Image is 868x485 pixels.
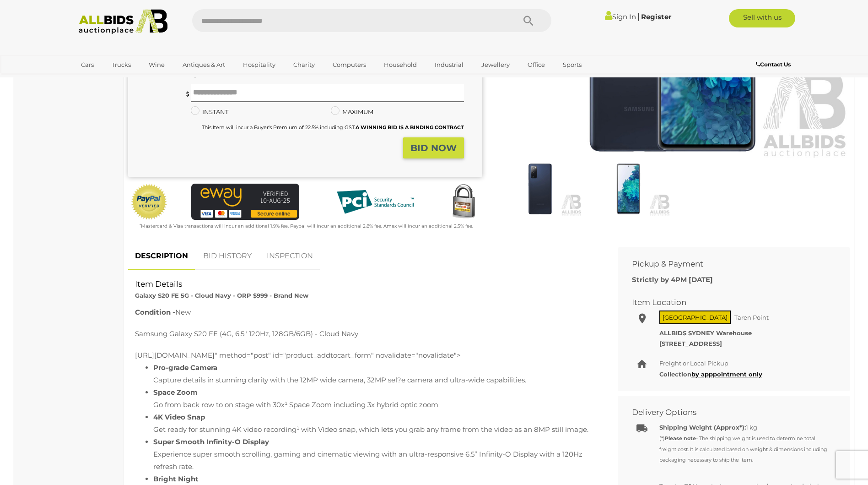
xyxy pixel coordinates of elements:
[659,311,731,324] span: [GEOGRAPHIC_DATA]
[475,57,516,72] a: Jewellery
[659,371,762,378] b: Collection
[632,408,822,417] h2: Delivery Options
[153,363,217,372] strong: Pro-grade Camera
[106,57,137,72] a: Trucks
[429,57,469,72] a: Industrial
[75,72,152,87] a: [GEOGRAPHIC_DATA]
[128,243,195,270] a: DESCRIPTION
[135,327,598,340] p: Samsung Galaxy S20 FE (4G, 6.5" 120Hz, 128GB/6GB) - Cloud Navy
[177,57,231,72] a: Antiques & Art
[153,413,205,421] strong: 4K Video Snap
[637,11,640,22] span: |
[641,12,671,21] a: Register
[587,162,670,216] img: Galaxy S20 FE 5G - Cloud Navy - ORP $999 - Brand New
[237,57,281,72] a: Hospitality
[632,275,713,284] b: Strictly by 4PM [DATE]
[196,243,259,270] a: BID HISTORY
[410,142,457,153] strong: BID NOW
[756,60,793,70] a: Contact Us
[135,292,308,299] strong: Galaxy S20 FE 5G - Cloud Navy - ORP $999 - Brand New
[191,107,228,117] label: INSTANT
[356,124,464,131] b: A WINNING BID IS A BINDING CONTRACT
[143,57,171,72] a: Wine
[729,9,795,27] a: Sell with us
[691,371,762,378] a: by apppointment only
[659,435,827,463] small: (*) - The shipping weight is used to determine total freight cost. It is calculated based on weig...
[632,298,822,307] h2: Item Location
[135,280,598,289] h2: Item Details
[135,306,598,318] p: New
[135,308,175,316] b: Condition -
[74,9,173,34] img: Allbids.com.au
[153,437,269,446] strong: Super Smooth Infinity-O Display
[202,124,464,131] small: This Item will incur a Buyer's Premium of 22.5% including GST.
[327,57,372,72] a: Computers
[445,184,482,220] img: Secured by Rapid SSL
[498,162,582,216] img: Galaxy S20 FE 5G - Cloud Navy - ORP $999 - Brand New
[260,243,320,270] a: INSPECTION
[331,107,373,117] label: MAXIMUM
[140,223,473,229] small: Mastercard & Visa transactions will incur an additional 1.9% fee. Paypal will incur an additional...
[130,184,168,220] img: Official PayPal Seal
[522,57,551,72] a: Office
[756,61,791,68] b: Contact Us
[153,388,198,397] strong: Space Zoom
[557,57,588,72] a: Sports
[665,435,696,441] strong: Please note
[659,422,829,465] div: 1 kg
[191,184,299,220] img: eWAY Payment Gateway
[659,360,728,367] span: Freight or Local Pickup
[153,436,598,473] li: Experience super smooth scrolling, gaming and cinematic viewing with an ultra-responsive 6.5” Inf...
[659,329,752,337] strong: ALLBIDS SYDNEY Warehouse
[329,184,421,220] img: PCI DSS compliant
[153,474,199,483] strong: Bright Night
[75,57,100,72] a: Cars
[153,361,598,386] li: Capture details in stunning clarity with the 12MP wide camera, 32MP sel?e camera and ultra-wide c...
[403,137,464,159] button: BID NOW
[506,9,551,32] button: Search
[659,424,746,431] strong: Shipping Weight (Approx*):
[287,57,321,72] a: Charity
[605,12,636,21] a: Sign In
[659,340,722,347] strong: [STREET_ADDRESS]
[153,411,598,436] li: Get ready for stunning 4K video recording¹ with Video snap, which lets you grab any frame from th...
[732,311,771,323] span: Taren Point
[153,386,598,411] li: Go from back row to on stage with 30x¹ Space Zoom including 3x hybrid optic zoom
[632,260,822,268] h2: Pickup & Payment
[378,57,423,72] a: Household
